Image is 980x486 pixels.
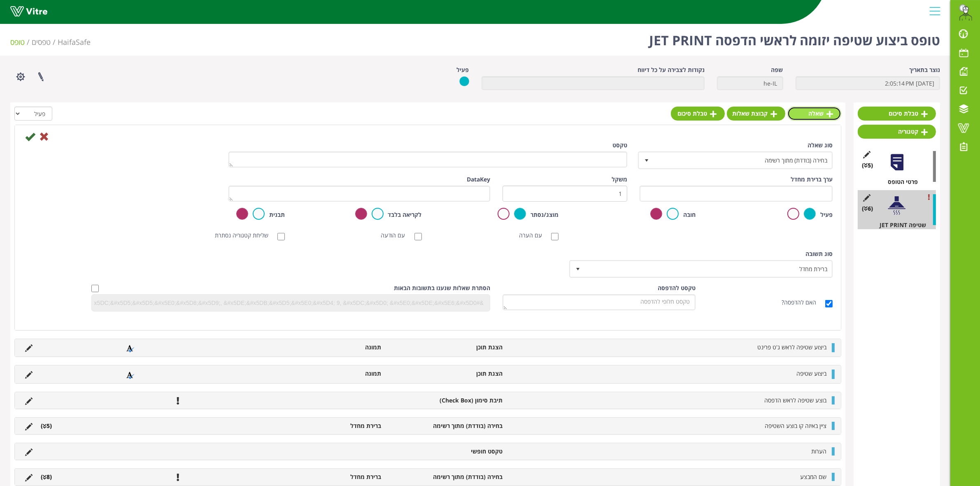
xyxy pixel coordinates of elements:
[264,343,385,351] li: תמונה
[264,370,385,378] li: תמונה
[394,284,490,292] label: הסתרת שאלות שנענו בתשובות הבאות
[91,285,99,292] input: Hide question based on answer
[862,205,873,213] span: (6 )
[459,76,469,86] img: yes
[858,107,936,121] a: טבלת סיכום
[264,473,385,481] li: ברירת מחדל
[385,396,507,405] li: תיבת סימון (Check Box)
[58,37,91,47] span: 151
[37,422,56,430] li: (5 )
[808,141,833,149] label: סוג שאלה
[385,447,507,456] li: טקסט חופשי
[551,233,559,240] input: עם הערה
[805,250,833,258] label: סוג תשובה
[385,370,507,378] li: הצגת תוכן
[671,107,725,121] a: טבלת סיכום
[811,447,826,455] span: הערות
[765,422,826,430] span: ציין באיזה קו בוצע השטיפה
[864,178,936,186] div: פרטי הטופס
[787,107,841,121] a: שאלה
[519,231,550,240] label: עם הערה
[782,298,824,307] label: האם להדפסה?
[457,66,469,74] label: פעיל
[764,396,826,404] span: בוצע שטיפה לראש הדפסה
[638,66,705,74] label: נקודות לצבירה על כל דיווח
[683,211,696,219] label: חובה
[639,153,654,167] span: select
[32,37,51,47] a: טפסים
[531,211,559,219] label: מוצג/נסתר
[269,211,285,219] label: תבנית
[796,370,826,377] span: ביצוע שטיפה
[570,261,585,276] span: select
[215,231,277,240] label: שליחת קטגוריה נסתרת
[658,284,696,292] label: טקסט להדפסה
[771,66,783,74] label: שפה
[10,37,32,48] li: טופס
[654,153,832,167] span: בחירה (בודדת) מתוך רשימה
[757,343,826,351] span: ביצוע שטיפה לראש ג'ט פרינט
[864,221,936,229] div: שטיפה JET PRINT
[800,473,826,481] span: שם המבצע
[277,233,285,240] input: שליחת קטגוריה נסתרת
[388,211,422,219] label: לקריאה בלבד
[467,175,490,184] label: DataKey
[414,233,422,240] input: עם הודעה
[957,4,974,21] img: da32df7d-b9e3-429d-8c5c-2e32c797c474.png
[791,175,833,184] label: ערך ברירת מחדל
[92,297,486,309] input: &#x5DC;&#x5D3;&#x5D5;&#x5D2;&#x5DE;&#x5D4;: &#x5DC;&#x5D0; &#x5E8;&#x5DC;&#x5D5;&#x5D5;&#x5E0;&#x...
[381,231,414,240] label: עם הודעה
[385,343,507,351] li: הצגת תוכן
[858,125,936,139] a: קטגוריה
[585,261,832,276] span: ברירת מחדל
[909,66,940,74] label: נוצר בתאריך
[612,141,627,149] label: טקסט
[385,473,507,481] li: בחירה (בודדת) מתוך רשימה
[825,300,833,307] input: האם להדפסה?
[649,21,940,56] h1: טופס ביצוע שטיפה יזומה לראשי הדפסה JET PRINT
[37,473,56,481] li: (8 )
[385,422,507,430] li: בחירה (בודדת) מתוך רשימה
[264,422,385,430] li: ברירת מחדל
[612,175,627,184] label: משקל
[820,211,833,219] label: פעיל
[727,107,785,121] a: קבוצת שאלות
[862,161,873,170] span: (5 )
